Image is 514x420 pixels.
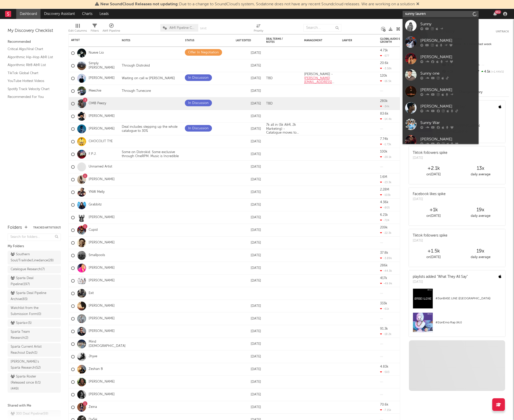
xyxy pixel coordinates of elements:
div: 19 x [457,207,504,213]
a: Smallpools [89,253,105,258]
div: -16.5k [380,79,391,83]
div: [DATE] [236,404,261,410]
div: Through Tunecore [119,89,153,93]
span: New SoundCloud Releases not updating [100,2,178,6]
div: [DATE] [236,265,261,271]
div: playlists added [413,274,468,280]
div: [PERSON_NAME]'s Sparta Research ( 52 ) [11,359,46,371]
a: Exit [89,291,94,296]
div: Waiting on call w [PERSON_NAME] [119,76,177,80]
div: -22.3k [380,231,391,235]
div: 209k [380,226,388,229]
div: Sparta Team Research ( 2 ) [11,329,46,341]
div: 91.3k [380,327,388,330]
div: In Discussion [188,100,209,106]
div: Sunny [420,21,476,27]
div: [DATE] [413,280,468,285]
a: Mind [DEMOGRAPHIC_DATA] [89,340,126,348]
a: Charts [78,9,96,19]
input: Search for artists [403,11,479,17]
div: 2.28M [380,188,389,191]
div: Edit Columns [68,28,87,34]
div: Filters [91,22,99,36]
a: Southern Soul/Trailride/Linedance(28) [8,251,61,264]
div: daily average [457,172,504,178]
div: [DATE] [236,341,261,347]
span: A&R Pipeline Collaboration Official [169,26,196,30]
a: YNW Melly [89,190,105,194]
div: # 3 on BASE:LINE ([GEOGRAPHIC_DATA]) [436,296,501,302]
a: Unnamed Artist [89,165,112,169]
div: 37.8k [380,251,388,255]
input: Search for folders... [8,234,61,241]
div: -49.9k [380,282,392,285]
a: Sunny War [403,116,479,133]
a: Critical Algo/Viral Chart [8,46,56,52]
div: on [DATE] [410,213,457,219]
div: Deal Terms / Notes [266,37,291,44]
div: [DATE] [236,227,261,233]
div: My Discovery Checklist [8,28,61,34]
div: My Folders [8,243,61,249]
a: F.P.J. [89,152,96,156]
div: 7k all in (5k A&R, 2k Marketing) - Catalogue moves to 70/30 [264,123,302,135]
div: [PERSON_NAME] [420,54,476,60]
a: Sparta Deal Pipeline(197) [8,275,61,288]
a: OMB Peezy [89,101,106,106]
div: -23.3k [380,181,391,184]
a: Zeina [89,405,97,409]
div: [DATE] [236,75,261,81]
div: -103k [380,193,391,197]
div: [DATE] [236,101,261,107]
div: 7.74k [380,137,388,141]
div: Filters [91,28,99,34]
div: [DATE] [236,354,261,360]
div: [DATE] [413,238,447,243]
div: [DATE] [236,113,261,119]
a: [PERSON_NAME] [89,76,115,80]
a: Simply [PERSON_NAME] [89,61,117,70]
div: Catalogue Research ( 7 ) [11,266,45,272]
div: Management [304,39,329,42]
div: -14.4k [380,117,392,121]
a: Algorithmic R&B A&R List [8,62,56,68]
div: daily average [457,254,504,260]
div: Facebook likes spike [413,192,446,197]
div: [DATE] [236,303,261,309]
div: Offer In Negotiation [188,50,219,56]
a: Recommended For You [8,94,56,100]
a: [PERSON_NAME] [403,34,479,50]
span: : Due to a change to SoundCloud's system, Sodatone does not have any recent Soundcloud releases. ... [100,2,415,6]
div: 99 + [495,10,501,14]
a: [PERSON_NAME] [89,127,115,131]
div: Deal includes stepping up the whole catalogue to 30% [119,125,183,133]
div: -61k [380,307,389,310]
div: +1.5k [410,248,457,254]
a: [PERSON_NAME] [403,83,479,100]
a: Sparta Roster (Released since 8/1)(449) [8,373,61,393]
div: [DATE] [236,177,261,183]
div: 417k [380,277,387,280]
div: -805 [380,206,390,209]
div: 100k [380,150,387,153]
div: 1.6M [380,175,387,179]
div: In Discussion [188,75,209,81]
div: 280k [380,99,388,103]
a: Sunny one [403,67,479,83]
a: Sparta Team Research(2) [8,328,61,342]
div: [DATE] [236,63,261,69]
div: 6.21k [380,213,388,217]
div: 13 x [457,165,504,172]
div: [DATE] [236,215,261,221]
div: In Discussion [188,125,209,132]
div: [DATE] [236,316,261,322]
a: Cupid [89,228,98,232]
a: Sparta Current Artist Reachout Dash(1) [8,343,61,357]
a: [PERSON_NAME] [89,329,115,333]
div: +2.1k [410,165,457,172]
div: 286k [380,264,388,267]
div: [PERSON_NAME] [420,87,476,93]
div: -44.3k [380,269,392,272]
a: [PERSON_NAME] [89,304,115,308]
div: Notes [122,39,172,42]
